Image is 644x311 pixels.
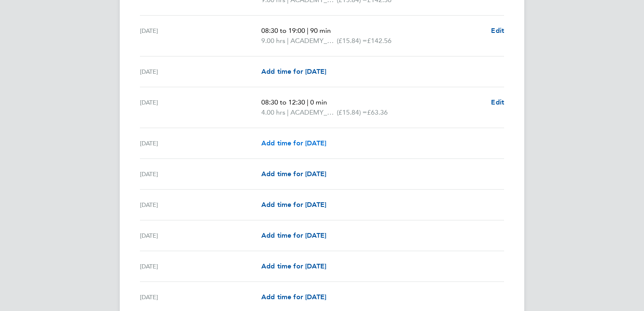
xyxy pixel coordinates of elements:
[140,169,261,179] div: [DATE]
[261,292,326,302] a: Add time for [DATE]
[307,98,309,106] span: |
[140,200,261,210] div: [DATE]
[290,36,337,46] span: ACADEMY_SESSIONAL_COACH
[261,231,326,241] a: Add time for [DATE]
[261,108,285,116] span: 4.00 hrs
[287,108,289,116] span: |
[140,292,261,302] div: [DATE]
[140,231,261,241] div: [DATE]
[491,26,504,36] a: Edit
[261,139,326,147] span: Add time for [DATE]
[310,98,327,106] span: 0 min
[290,107,337,118] span: ACADEMY_SESSIONAL_COACH
[261,27,305,35] span: 08:30 to 19:00
[287,37,289,45] span: |
[367,108,388,116] span: £63.36
[261,169,326,179] a: Add time for [DATE]
[140,97,261,118] div: [DATE]
[491,98,504,106] span: Edit
[261,200,326,210] a: Add time for [DATE]
[337,37,367,45] span: (£15.84) =
[140,26,261,46] div: [DATE]
[337,108,367,116] span: (£15.84) =
[261,262,326,270] span: Add time for [DATE]
[140,67,261,77] div: [DATE]
[261,170,326,178] span: Add time for [DATE]
[491,27,504,35] span: Edit
[367,37,392,45] span: £142.56
[261,67,326,75] span: Add time for [DATE]
[140,261,261,271] div: [DATE]
[261,37,285,45] span: 9.00 hrs
[261,201,326,209] span: Add time for [DATE]
[140,138,261,148] div: [DATE]
[310,27,331,35] span: 90 min
[261,67,326,77] a: Add time for [DATE]
[261,98,305,106] span: 08:30 to 12:30
[261,231,326,239] span: Add time for [DATE]
[261,293,326,301] span: Add time for [DATE]
[261,261,326,271] a: Add time for [DATE]
[261,138,326,148] a: Add time for [DATE]
[307,27,309,35] span: |
[491,97,504,107] a: Edit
